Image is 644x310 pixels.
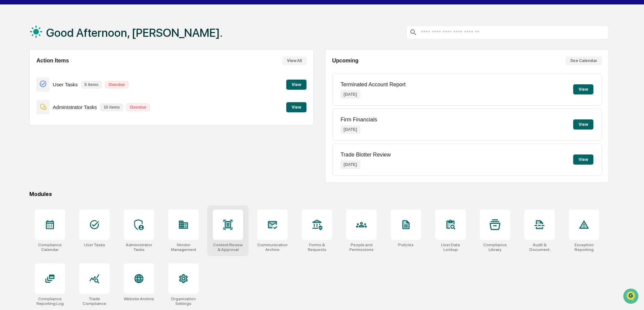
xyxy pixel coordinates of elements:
[341,82,406,88] p: Terminated Account Report
[346,243,377,252] div: People and Permissions
[524,243,555,252] div: Audit & Document Logs
[100,104,123,111] p: 10 items
[573,154,593,165] button: View
[115,54,123,62] button: Start new chat
[286,80,306,90] button: View
[105,81,128,88] p: Overdue
[124,243,154,252] div: Administrator Tasks
[126,104,150,111] p: Overdue
[23,58,85,64] div: We're available if you need us!
[35,243,65,252] div: Compliance Calendar
[7,14,123,25] p: How can we help?
[573,84,593,94] button: View
[36,58,69,64] h2: Action Items
[49,86,54,91] div: 🗄️
[569,243,599,252] div: Exception Reporting
[46,82,86,94] a: 🗄️Attestations
[13,85,43,92] span: Preclearance
[282,56,306,65] button: View All
[168,297,199,306] div: Organization Settings
[48,114,82,119] a: Powered byPylon
[67,114,82,119] span: Pylon
[79,297,110,306] div: Trade Compliance
[286,104,306,110] a: View
[13,98,42,105] span: Data Lookup
[53,82,78,87] p: User Tasks
[81,81,102,88] p: 5 items
[565,56,602,65] button: See Calendar
[341,161,360,169] p: [DATE]
[7,98,12,104] div: 🔎
[23,52,111,58] div: Start new chat
[7,52,19,64] img: 1746055101610-c473b297-6a78-478c-a979-82029cc54cd1
[286,81,306,87] a: View
[622,288,641,306] iframe: Open customer support
[124,297,154,301] div: Website Archive
[4,95,45,107] a: 🔎Data Lookup
[341,117,377,123] p: Firm Financials
[435,243,466,252] div: User Data Lookup
[35,297,65,306] div: Compliance Reporting Log
[53,104,97,110] p: Administrator Tasks
[286,102,306,112] button: View
[573,119,593,130] button: View
[213,243,243,252] div: Content Review & Approval
[257,243,288,252] div: Communications Archive
[341,125,360,134] p: [DATE]
[341,90,360,98] p: [DATE]
[480,243,510,252] div: Compliance Library
[7,86,12,91] div: 🖐️
[302,243,332,252] div: Forms & Requests
[332,58,358,64] h2: Upcoming
[46,26,223,39] h1: Good Afternoon, [PERSON_NAME].
[84,243,105,247] div: User Tasks
[29,191,609,197] div: Modules
[4,82,46,94] a: 🖐️Preclearance
[341,152,391,158] p: Trade Blotter Review
[56,85,84,92] span: Attestations
[398,243,414,247] div: Policies
[168,243,199,252] div: Vendor Management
